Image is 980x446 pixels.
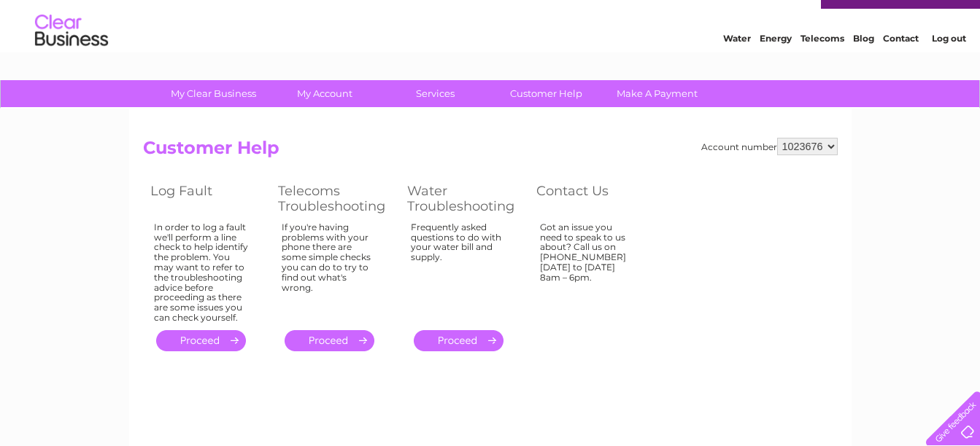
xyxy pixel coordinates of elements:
[540,222,635,317] div: Got an issue you need to speak to us about? Call us on [PHONE_NUMBER] [DATE] to [DATE] 8am – 6pm.
[883,62,919,73] a: Contact
[156,330,246,351] a: .
[853,62,874,73] a: Blog
[529,179,657,218] th: Contact Us
[414,330,503,351] a: .
[723,62,751,73] a: Water
[932,62,966,73] a: Log out
[705,7,806,26] a: 0333 014 3131
[143,179,271,218] th: Log Fault
[143,138,838,165] h2: Customer Help
[146,8,836,71] div: Clear Business is a trading name of Verastar Limited (registered in [GEOGRAPHIC_DATA] No. 3667643...
[264,80,385,107] a: My Account
[271,179,400,218] th: Telecoms Troubleshooting
[285,330,374,351] a: .
[282,222,378,317] div: If you're having problems with your phone there are some simple checks you can do to try to find ...
[800,62,844,73] a: Telecoms
[154,222,249,323] div: In order to log a fault we'll perform a line check to help identify the problem. You may want to ...
[153,80,274,107] a: My Clear Business
[486,80,606,107] a: Customer Help
[34,38,109,82] img: logo.png
[701,138,838,155] div: Account number
[760,62,792,73] a: Energy
[411,222,507,317] div: Frequently asked questions to do with your water bill and supply.
[400,179,529,218] th: Water Troubleshooting
[375,80,495,107] a: Services
[597,80,717,107] a: Make A Payment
